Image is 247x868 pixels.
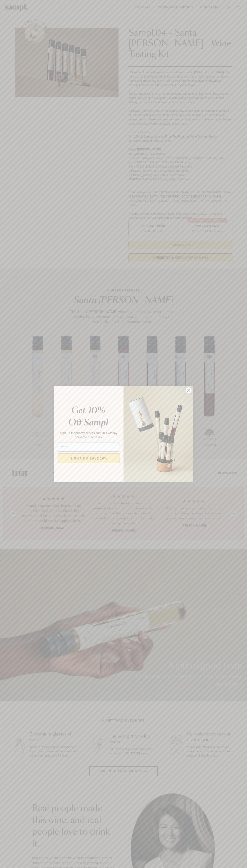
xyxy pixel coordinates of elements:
span: Sign up for priority access and 10% off any one-time purchases. [60,431,117,439]
img: 96933287-25a1-481a-a6d8-4dd623390dc6.png [123,386,193,482]
button: Close dialog [185,387,192,393]
button: SIGN UP & SAVE 10% [58,453,120,463]
input: Email [58,443,120,452]
em: Get 10% Off Sampl [68,406,108,427]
